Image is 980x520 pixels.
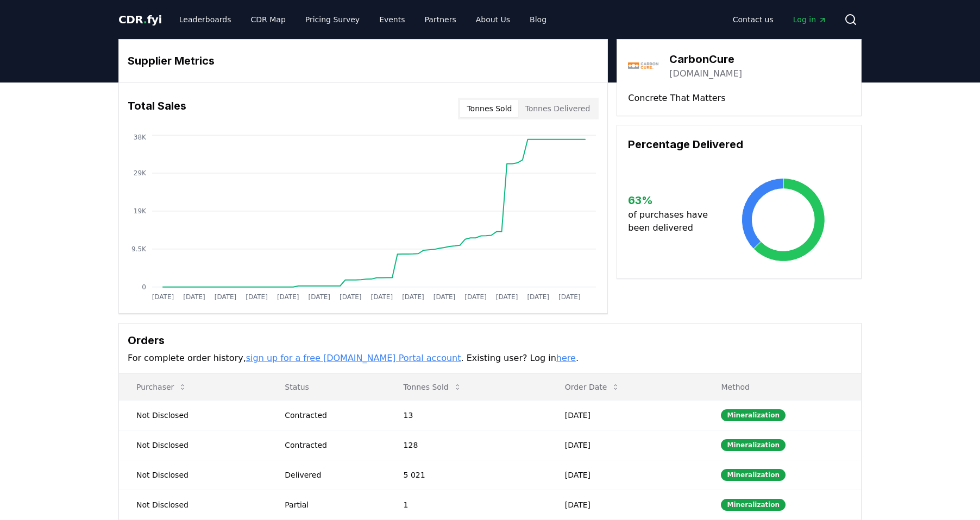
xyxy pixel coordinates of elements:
a: here [556,353,576,363]
div: Delivered [285,470,377,480]
p: For complete order history, . Existing user? Log in . [128,352,852,365]
td: [DATE] [548,430,704,460]
a: Contact us [724,10,782,29]
a: sign up for a free [DOMAIN_NAME] Portal account [246,353,461,363]
tspan: 0 [142,283,146,291]
td: Not Disclosed [119,400,267,430]
p: Concrete That Matters [628,92,850,105]
tspan: [DATE] [402,293,424,301]
a: CDR Map [242,10,294,29]
td: Not Disclosed [119,490,267,519]
div: Mineralization [721,439,786,451]
span: . [143,13,147,26]
td: Not Disclosed [119,460,267,490]
tspan: [DATE] [183,293,205,301]
p: of purchases have been delivered [628,208,717,234]
td: 1 [386,490,548,519]
tspan: 29K [134,169,147,177]
td: [DATE] [548,490,704,519]
td: 13 [386,400,548,430]
tspan: [DATE] [558,293,581,301]
tspan: 19K [134,207,147,215]
tspan: [DATE] [246,293,268,301]
div: Mineralization [721,499,786,511]
tspan: [DATE] [434,293,456,301]
tspan: [DATE] [371,293,393,301]
td: [DATE] [548,460,704,490]
tspan: [DATE] [277,293,299,301]
tspan: [DATE] [496,293,518,301]
a: [DOMAIN_NAME] [669,67,742,80]
button: Tonnes Sold [395,376,470,398]
nav: Main [724,10,835,29]
div: Partial [285,499,377,510]
div: Contracted [285,410,377,421]
a: Blog [521,10,555,29]
a: Partners [416,10,465,29]
a: Leaderboards [171,10,240,29]
h3: Total Sales [128,98,186,119]
nav: Main [171,10,555,29]
tspan: [DATE] [152,293,174,301]
tspan: [DATE] [309,293,331,301]
tspan: [DATE] [465,293,487,301]
tspan: 38K [134,134,147,141]
h3: CarbonCure [669,51,742,67]
button: Tonnes Delivered [518,100,596,117]
td: [DATE] [548,400,704,430]
button: Tonnes Sold [460,100,518,117]
p: Method [712,382,852,392]
div: Mineralization [721,469,786,481]
a: Events [370,10,413,29]
tspan: [DATE] [340,293,362,301]
a: Log in [784,10,835,29]
tspan: 9.5K [131,245,147,253]
div: Contracted [285,440,377,451]
a: CDR.fyi [118,12,162,27]
td: Not Disclosed [119,430,267,460]
button: Purchaser [128,376,196,398]
p: Status [276,382,377,392]
h3: Percentage Delivered [628,136,850,153]
h3: Supplier Metrics [128,53,599,69]
tspan: [DATE] [215,293,237,301]
div: Mineralization [721,409,786,421]
tspan: [DATE] [527,293,550,301]
img: CarbonCure-logo [628,50,658,81]
td: 5 021 [386,460,548,490]
a: Pricing Survey [297,10,368,29]
td: 128 [386,430,548,460]
h3: Orders [128,332,852,348]
h3: 63 % [628,192,717,208]
span: Log in [793,14,827,25]
a: About Us [467,10,519,29]
button: Order Date [556,376,629,398]
span: CDR fyi [118,13,162,26]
